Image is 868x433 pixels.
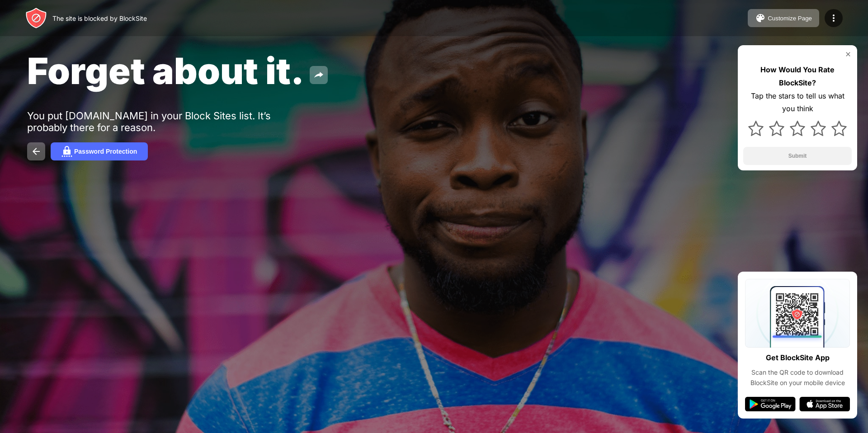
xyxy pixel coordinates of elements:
div: Customize Page [768,15,812,22]
span: Forget about it. [27,49,304,93]
div: Scan the QR code to download BlockSite on your mobile device [745,367,850,388]
div: Password Protection [74,148,137,155]
img: star.svg [790,121,805,136]
div: Tap the stars to tell us what you think [743,89,852,116]
img: menu-icon.svg [828,13,839,24]
img: rate-us-close.svg [844,51,852,58]
img: star.svg [748,121,764,136]
img: star.svg [811,121,826,136]
button: Password Protection [51,142,148,160]
img: password.svg [61,146,72,157]
img: star.svg [831,121,847,136]
img: app-store.svg [799,397,850,411]
img: google-play.svg [745,397,796,411]
div: You put [DOMAIN_NAME] in your Block Sites list. It’s probably there for a reason. [27,110,307,133]
div: Get BlockSite App [766,351,830,364]
img: pallet.svg [755,13,766,24]
button: Customize Page [748,9,819,27]
img: share.svg [313,70,324,80]
img: header-logo.svg [25,7,47,29]
img: star.svg [769,121,784,136]
img: qrcode.svg [745,279,850,348]
div: The site is blocked by BlockSite [52,14,147,22]
img: back.svg [31,146,42,157]
button: Submit [743,147,852,165]
div: How Would You Rate BlockSite? [743,63,852,89]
